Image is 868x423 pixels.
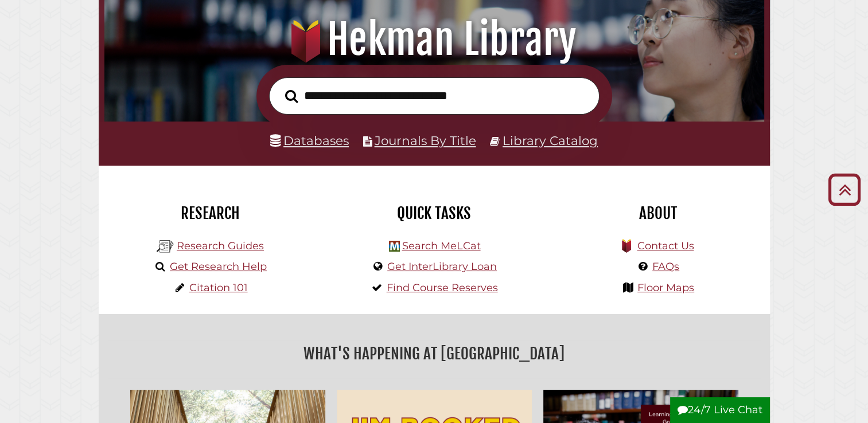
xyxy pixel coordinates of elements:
[637,281,694,294] a: Floor Maps
[389,241,400,252] img: Hekman Library Logo
[387,281,498,294] a: Find Course Reserves
[117,14,751,65] h1: Hekman Library
[503,133,598,148] a: Library Catalog
[170,260,267,273] a: Get Research Help
[189,281,248,294] a: Citation 101
[331,203,538,223] h2: Quick Tasks
[107,203,314,223] h2: Research
[157,238,174,255] img: Hekman Library Logo
[824,180,865,199] a: Back to Top
[555,203,761,223] h2: About
[270,133,349,148] a: Databases
[107,340,761,367] h2: What's Happening at [GEOGRAPHIC_DATA]
[402,240,480,252] a: Search MeLCat
[285,89,298,103] i: Search
[637,240,694,252] a: Contact Us
[177,240,264,252] a: Research Guides
[652,260,679,273] a: FAQs
[387,260,497,273] a: Get InterLibrary Loan
[279,87,303,107] button: Search
[375,133,476,148] a: Journals By Title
